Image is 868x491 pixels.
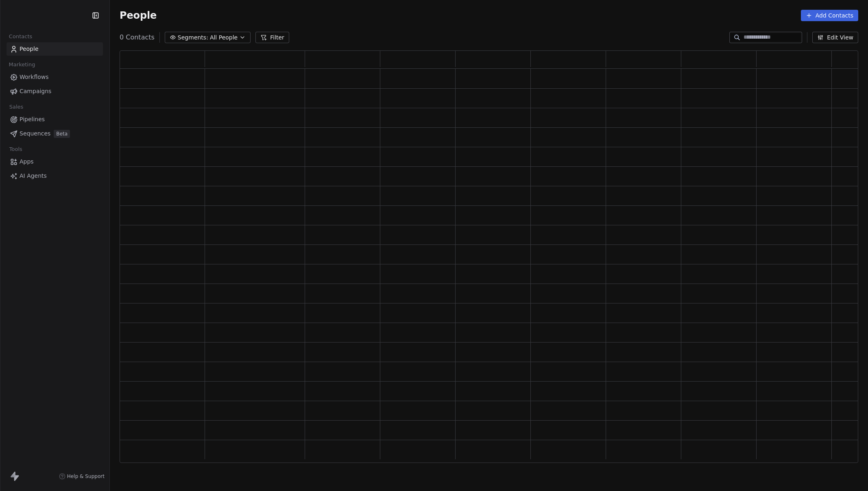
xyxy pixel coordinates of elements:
[210,33,238,42] span: All People
[120,9,157,22] span: People
[67,473,105,480] span: Help & Support
[59,473,105,480] a: Help & Support
[5,59,39,71] span: Marketing
[7,85,103,98] a: Campaigns
[54,130,70,138] span: Beta
[178,33,208,42] span: Segments:
[801,10,858,21] button: Add Contacts
[6,143,26,155] span: Tools
[812,32,858,43] button: Edit View
[120,33,155,42] span: 0 Contacts
[5,31,36,43] span: Contacts
[20,73,49,81] span: Workflows
[20,172,47,180] span: AI Agents
[255,32,289,43] button: Filter
[7,42,103,56] a: People
[7,155,103,168] a: Apps
[7,169,103,183] a: AI Agents
[20,115,45,124] span: Pipelines
[20,45,39,53] span: People
[7,127,103,140] a: SequencesBeta
[7,113,103,126] a: Pipelines
[20,129,50,138] span: Sequences
[7,70,103,84] a: Workflows
[20,157,34,166] span: Apps
[6,101,27,113] span: Sales
[20,87,51,96] span: Campaigns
